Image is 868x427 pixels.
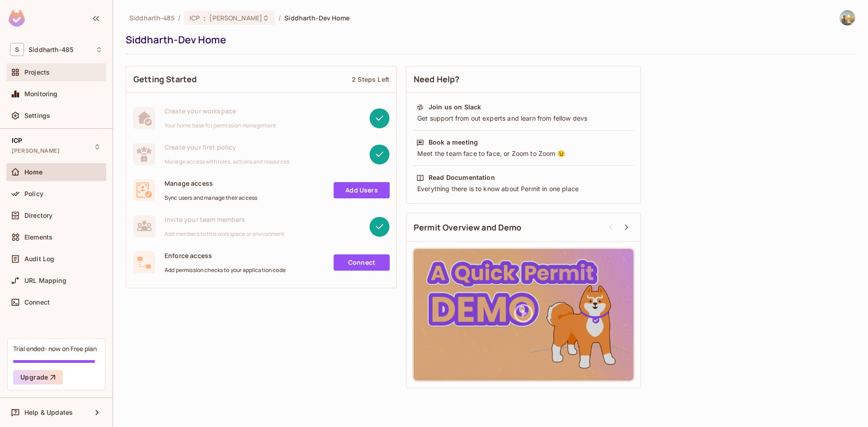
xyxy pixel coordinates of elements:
li: / [178,14,180,22]
span: Need Help? [414,74,460,85]
span: Create your workspace [165,107,276,115]
div: Join us on Slack [429,103,481,112]
div: Book a meeting [429,138,478,147]
div: Meet the team face to face, or Zoom to Zoom 😉 [416,149,631,158]
div: Siddharth-Dev Home [126,33,851,47]
span: ICP [189,14,200,22]
span: Manage access [165,179,257,188]
span: Settings [24,112,50,119]
span: S [10,43,24,56]
span: Add members to this workspace or environment [165,230,285,238]
span: Audit Log [24,255,54,263]
span: Home [24,169,43,176]
a: Add Users [334,182,390,198]
div: 2 Steps Left [352,75,389,84]
span: Permit Overview and Demo [414,222,522,233]
span: Projects [24,69,50,76]
span: Sync users and manage their access [165,194,257,202]
span: Policy [24,190,43,197]
span: [PERSON_NAME] [209,14,262,22]
div: Everything there is to know about Permit in one place [416,184,631,193]
span: : [203,14,206,22]
img: Siddharth Sharma [840,10,855,25]
span: Your home base for permission management [165,122,276,129]
span: ICP [12,137,22,144]
span: Manage access with roles, actions and resources [165,158,289,165]
button: Upgrade [13,370,63,385]
span: [PERSON_NAME] [12,147,60,155]
span: the active workspace [129,14,175,22]
span: Enforce access [165,251,286,260]
span: Siddharth-Dev Home [284,14,349,22]
span: Workspace: Siddharth-485 [28,46,73,53]
span: Directory [24,212,52,219]
span: Monitoring [24,90,58,98]
span: Create your first policy [165,143,289,151]
span: Help & Updates [24,409,73,416]
div: Trial ended- now on Free plan [13,344,97,353]
img: SReyMgAAAABJRU5ErkJggg== [9,10,25,27]
div: Get support from out experts and learn from fellow devs [416,114,631,123]
a: Connect [334,254,390,271]
span: Add permission checks to your application code [165,267,286,274]
span: Invite your team members [165,215,285,224]
li: / [278,14,281,22]
span: Connect [24,299,50,306]
span: Getting Started [133,74,197,85]
span: URL Mapping [24,277,66,284]
div: Read Documentation [429,173,495,182]
span: Elements [24,234,52,241]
